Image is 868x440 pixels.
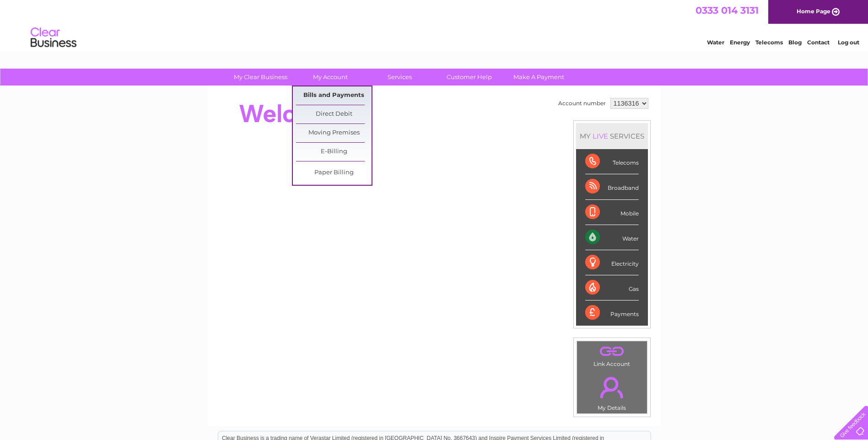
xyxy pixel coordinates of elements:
[755,39,783,46] a: Telecoms
[296,86,372,105] a: Bills and Payments
[585,225,639,250] div: Water
[296,164,372,182] a: Paper Billing
[577,341,647,370] td: Link Account
[585,174,639,199] div: Broadband
[362,69,437,86] a: Services
[585,300,639,325] div: Payments
[730,39,750,46] a: Energy
[591,132,610,140] div: LIVE
[577,369,647,414] td: My Details
[223,69,298,86] a: My Clear Business
[695,5,759,16] a: 0333 014 3131
[579,371,645,403] a: .
[585,149,639,174] div: Telecoms
[838,39,859,46] a: Log out
[296,124,372,142] a: Moving Premises
[707,39,724,46] a: Water
[556,96,608,111] td: Account number
[585,250,639,275] div: Electricity
[431,69,507,86] a: Customer Help
[576,123,648,149] div: MY SERVICES
[218,5,651,44] div: Clear Business is a trading name of Verastar Limited (registered in [GEOGRAPHIC_DATA] No. 3667643...
[807,39,830,46] a: Contact
[296,105,372,123] a: Direct Debit
[579,343,645,360] a: .
[296,143,372,161] a: E-Billing
[292,69,368,86] a: My Account
[30,24,77,52] img: logo.png
[585,200,639,225] div: Mobile
[501,69,577,86] a: Make A Payment
[585,275,639,300] div: Gas
[788,39,802,46] a: Blog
